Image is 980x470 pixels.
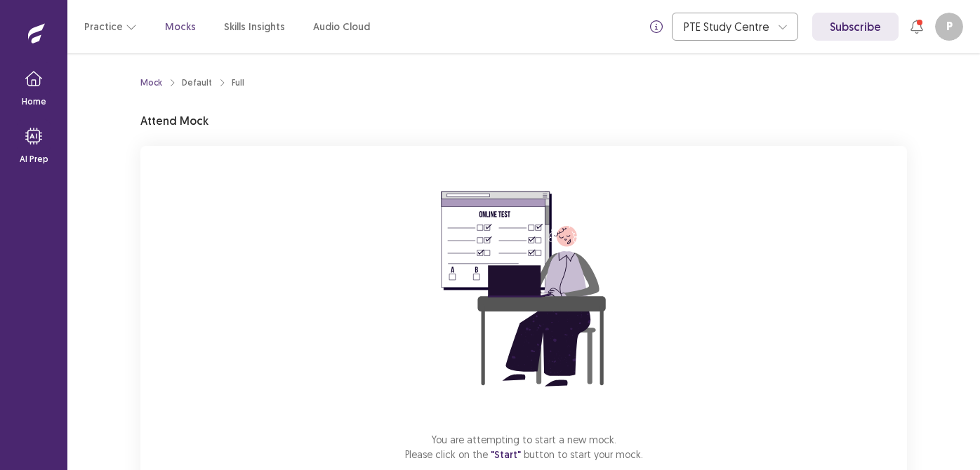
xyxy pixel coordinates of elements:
[140,76,162,89] a: Mock
[165,20,196,34] a: Mocks
[812,13,899,41] a: Subscribe
[182,76,212,89] div: Default
[644,14,669,39] button: info
[140,76,244,89] nav: breadcrumb
[397,163,650,415] img: attend-mock
[20,153,48,166] p: AI Prep
[684,13,771,40] div: PTE Study Centre
[224,20,285,34] a: Skills Insights
[232,76,244,89] div: Full
[22,95,46,108] p: Home
[935,13,963,41] button: P
[491,448,521,461] span: "Start"
[405,432,643,462] p: You are attempting to start a new mock. Please click on the button to start your mock.
[313,20,370,34] a: Audio Cloud
[140,112,208,129] p: Attend Mock
[84,14,137,39] button: Practice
